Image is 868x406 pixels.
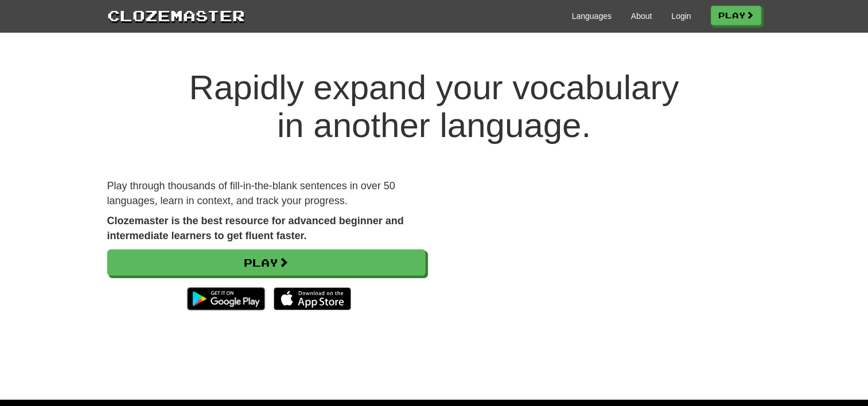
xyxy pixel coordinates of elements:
a: Clozemaster [107,5,245,26]
a: Login [671,10,691,22]
a: About [631,10,652,22]
a: Play [107,249,426,276]
p: Play through thousands of fill-in-the-blank sentences in over 50 languages, learn in context, and... [107,179,426,208]
img: Download_on_the_App_Store_Badge_US-UK_135x40-25178aeef6eb6b83b96f5f2d004eda3bffbb37122de64afbaef7... [274,287,351,310]
a: Play [711,6,761,25]
img: Get it on Google Play [181,282,270,316]
strong: Clozemaster is the best resource for advanced beginner and intermediate learners to get fluent fa... [107,215,404,241]
a: Languages [572,10,612,22]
